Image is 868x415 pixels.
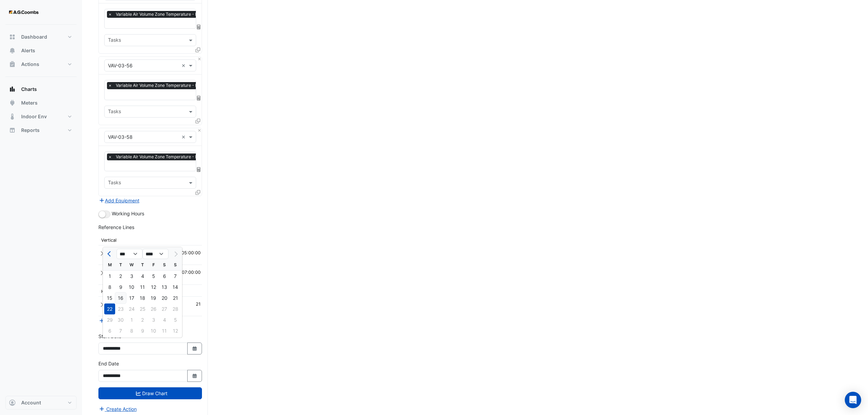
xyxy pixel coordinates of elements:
[104,271,115,282] div: Monday, September 1, 2025
[126,293,137,304] div: Wednesday, September 17, 2025
[143,249,168,259] select: Select year
[98,405,137,413] button: Create Action
[107,179,121,188] div: Tasks
[21,127,40,134] span: Reports
[104,271,115,282] div: 1
[5,30,77,44] button: Dashboard
[115,293,126,304] div: Tuesday, September 16, 2025
[159,282,170,293] div: 13
[21,86,37,93] span: Charts
[117,249,143,259] select: Select month
[137,259,148,270] div: T
[9,47,16,54] app-icon: Alerts
[159,259,170,270] div: S
[148,259,159,270] div: F
[114,82,277,89] span: Variable Air Volume Zone Temperature - L03 (NABERS IE), VAV-03-56-01
[98,333,121,340] label: Start Date
[21,113,47,120] span: Indoor Env
[126,271,137,282] div: 3
[197,128,202,133] button: Close
[115,293,126,304] div: 16
[114,153,277,160] span: Variable Air Volume Zone Temperature - L03 (NABERS IE), VAV-03-58-01
[181,62,187,69] span: Clear
[5,44,77,57] button: Alerts
[195,118,200,124] span: Clone Favourites and Tasks from this Equipment to other Equipment
[5,110,77,123] button: Indoor Env
[126,259,137,270] div: W
[126,282,137,293] div: Wednesday, September 10, 2025
[170,271,181,282] div: Sunday, September 7, 2025
[98,233,202,245] th: Vertical
[98,317,149,324] button: Add Reference Line
[106,249,114,259] button: Previous month
[115,282,126,293] div: Tuesday, September 9, 2025
[115,282,126,293] div: 9
[195,189,200,195] span: Clone Favourites and Tasks from this Equipment to other Equipment
[107,36,121,45] div: Tasks
[181,133,187,140] span: Clear
[148,293,159,304] div: Friday, September 19, 2025
[104,282,115,293] div: Monday, September 8, 2025
[104,282,115,293] div: 8
[9,127,16,134] app-icon: Reports
[98,224,134,231] label: Reference Lines
[5,396,77,410] button: Account
[112,211,144,216] span: Working Hours
[148,282,159,293] div: Friday, September 12, 2025
[100,266,106,279] button: Close
[104,293,115,304] div: Monday, September 15, 2025
[5,96,77,110] button: Meters
[137,282,148,293] div: 11
[98,285,202,297] th: Horizontal
[137,293,148,304] div: Thursday, September 18, 2025
[137,282,148,293] div: Thursday, September 11, 2025
[107,153,113,160] span: ×
[5,57,77,71] button: Actions
[21,99,38,106] span: Meters
[98,360,119,367] label: End Date
[107,108,121,117] div: Tasks
[104,304,115,314] div: Monday, September 22, 2025
[192,346,198,351] fa-icon: Select Date
[170,259,181,270] div: S
[186,297,202,316] td: 21
[9,113,16,120] app-icon: Indoor Env
[126,271,137,282] div: Wednesday, September 3, 2025
[192,373,198,379] fa-icon: Select Date
[115,271,126,282] div: Tuesday, September 2, 2025
[104,259,115,270] div: M
[196,95,202,101] span: Choose Function
[5,82,77,96] button: Charts
[845,392,861,408] div: Open Intercom Messenger
[137,271,148,282] div: 4
[126,282,137,293] div: 10
[196,24,202,30] span: Choose Function
[107,11,113,18] span: ×
[144,245,202,265] td: [DATE] 05:00:00
[5,123,77,137] button: Reports
[137,293,148,304] div: 18
[148,271,159,282] div: Friday, September 5, 2025
[98,387,202,399] button: Draw Chart
[21,47,35,54] span: Alerts
[148,293,159,304] div: 19
[170,282,181,293] div: Sunday, September 14, 2025
[8,5,39,19] img: Company Logo
[21,399,41,406] span: Account
[170,293,181,304] div: Sunday, September 21, 2025
[9,86,16,93] app-icon: Charts
[21,34,47,40] span: Dashboard
[159,293,170,304] div: 20
[159,271,170,282] div: 6
[107,82,113,89] span: ×
[9,61,16,68] app-icon: Actions
[9,99,16,106] app-icon: Meters
[159,282,170,293] div: Saturday, September 13, 2025
[98,197,140,204] button: Add Equipment
[148,282,159,293] div: 12
[126,293,137,304] div: 17
[108,245,144,265] td: Start Test
[170,282,181,293] div: 14
[100,247,106,260] button: Close
[104,293,115,304] div: 15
